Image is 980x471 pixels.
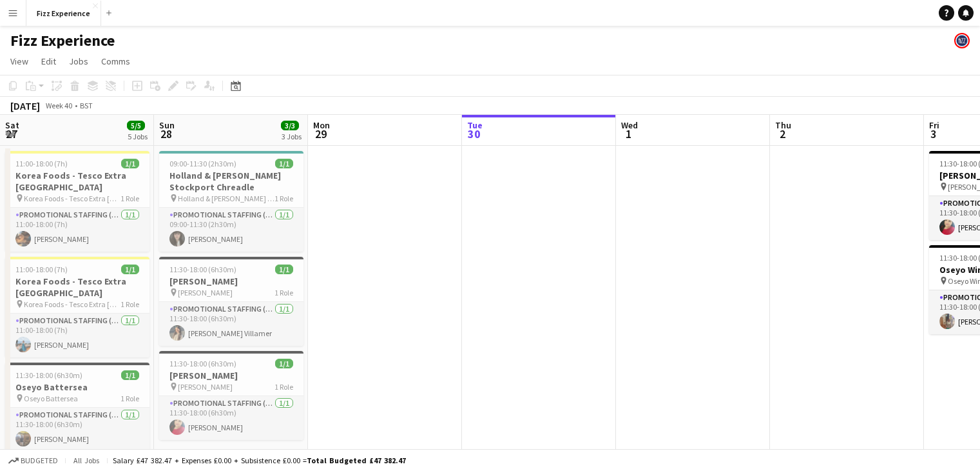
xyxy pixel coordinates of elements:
[178,382,233,392] span: [PERSON_NAME]
[6,454,60,468] button: Budgeted
[43,101,75,110] span: Week 40
[169,265,236,274] span: 11:30-18:00 (6h30m)
[311,126,330,141] span: 29
[101,55,130,67] span: Comms
[5,53,34,70] a: View
[178,194,274,203] span: Holland & [PERSON_NAME] Stockport Cheadle
[64,53,93,70] a: Jobs
[3,126,19,141] span: 27
[775,119,791,131] span: Thu
[169,159,236,168] span: 09:00-11:30 (2h30m)
[120,394,139,403] span: 1 Role
[159,208,303,252] app-card-role: Promotional Staffing (Brand Ambassadors)1/109:00-11:30 (2h30m)[PERSON_NAME]
[69,55,88,67] span: Jobs
[275,265,293,274] span: 1/1
[5,151,149,252] app-job-card: 11:00-18:00 (7h)1/1Korea Foods - Tesco Extra [GEOGRAPHIC_DATA] Korea Foods - Tesco Extra [GEOGRAP...
[313,119,330,131] span: Mon
[127,121,145,130] span: 5/5
[159,151,303,252] app-job-card: 09:00-11:30 (2h30m)1/1Holland & [PERSON_NAME] Stockport Chreadle Holland & [PERSON_NAME] Stockpor...
[5,119,19,131] span: Sat
[21,456,58,465] span: Budgeted
[5,170,149,193] h3: Korea Foods - Tesco Extra [GEOGRAPHIC_DATA]
[24,394,78,403] span: Oseyo Battersea
[15,159,68,168] span: 11:00-18:00 (7h)
[621,119,638,131] span: Wed
[5,408,149,452] app-card-role: Promotional Staffing (Brand Ambassadors)1/111:30-18:00 (6h30m)[PERSON_NAME]
[282,132,302,141] div: 3 Jobs
[275,359,293,368] span: 1/1
[927,126,939,141] span: 3
[128,132,148,141] div: 5 Jobs
[467,119,483,131] span: Tue
[274,288,293,297] span: 1 Role
[121,159,139,168] span: 1/1
[121,265,139,274] span: 1/1
[159,370,303,381] h3: [PERSON_NAME]
[5,363,149,452] app-job-card: 11:30-18:00 (6h30m)1/1Oseyo Battersea Oseyo Battersea1 RolePromotional Staffing (Brand Ambassador...
[80,101,93,110] div: BST
[5,208,149,252] app-card-role: Promotional Staffing (Brand Ambassadors)1/111:00-18:00 (7h)[PERSON_NAME]
[929,119,939,131] span: Fri
[120,194,139,203] span: 1 Role
[169,359,236,368] span: 11:30-18:00 (6h30m)
[274,194,293,203] span: 1 Role
[275,159,293,168] span: 1/1
[307,456,406,465] span: Total Budgeted £47 382.47
[281,121,299,130] span: 3/3
[71,456,102,465] span: All jobs
[178,288,233,297] span: [PERSON_NAME]
[41,55,56,67] span: Edit
[5,381,149,393] h3: Oseyo Battersea
[159,302,303,346] app-card-role: Promotional Staffing (Brand Ambassadors)1/111:30-18:00 (6h30m)[PERSON_NAME] Villamer
[954,33,970,48] app-user-avatar: Fizz Admin
[159,257,303,346] app-job-card: 11:30-18:00 (6h30m)1/1[PERSON_NAME] [PERSON_NAME]1 RolePromotional Staffing (Brand Ambassadors)1/...
[24,299,120,309] span: Korea Foods - Tesco Extra [GEOGRAPHIC_DATA]
[159,351,303,440] app-job-card: 11:30-18:00 (6h30m)1/1[PERSON_NAME] [PERSON_NAME]1 RolePromotional Staffing (Brand Ambassadors)1/...
[465,126,483,141] span: 30
[15,370,82,380] span: 11:30-18:00 (6h30m)
[10,55,28,67] span: View
[274,382,293,392] span: 1 Role
[15,265,68,274] span: 11:00-18:00 (7h)
[113,456,406,465] div: Salary £47 382.47 + Expenses £0.00 + Subsistence £0.00 =
[159,396,303,440] app-card-role: Promotional Staffing (Brand Ambassadors)1/111:30-18:00 (6h30m)[PERSON_NAME]
[24,194,120,203] span: Korea Foods - Tesco Extra [GEOGRAPHIC_DATA]
[121,370,139,380] span: 1/1
[96,53,135,70] a: Comms
[36,53,61,70] a: Edit
[10,99,40,112] div: [DATE]
[5,276,149,299] h3: Korea Foods - Tesco Extra [GEOGRAPHIC_DATA]
[5,257,149,357] app-job-card: 11:00-18:00 (7h)1/1Korea Foods - Tesco Extra [GEOGRAPHIC_DATA] Korea Foods - Tesco Extra [GEOGRAP...
[773,126,791,141] span: 2
[157,126,175,141] span: 28
[10,31,115,50] h1: Fizz Experience
[619,126,638,141] span: 1
[120,299,139,309] span: 1 Role
[159,276,303,287] h3: [PERSON_NAME]
[159,119,175,131] span: Sun
[5,314,149,357] app-card-role: Promotional Staffing (Brand Ambassadors)1/111:00-18:00 (7h)[PERSON_NAME]
[159,170,303,193] h3: Holland & [PERSON_NAME] Stockport Chreadle
[26,1,101,26] button: Fizz Experience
